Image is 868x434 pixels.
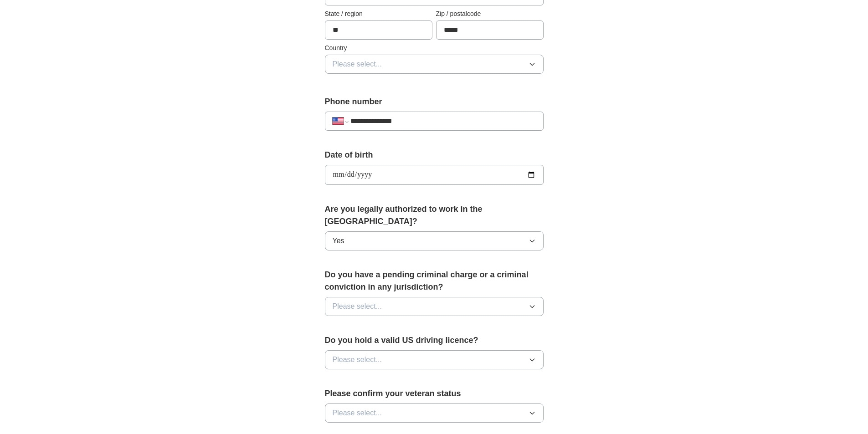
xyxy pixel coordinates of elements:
[325,43,544,53] label: Country
[436,9,544,19] label: Zip / postalcode
[325,334,544,347] label: Do you hold a valid US driving licence?
[325,149,544,161] label: Date of birth
[325,269,544,293] label: Do you have a pending criminal charge or a criminal conviction in any jurisdiction?
[333,301,382,312] span: Please select...
[333,59,382,70] span: Please select...
[333,354,382,365] span: Please select...
[325,203,544,228] label: Are you legally authorized to work in the [GEOGRAPHIC_DATA]?
[325,388,544,400] label: Please confirm your veteran status
[325,297,544,316] button: Please select...
[325,350,544,369] button: Please select...
[325,55,544,74] button: Please select...
[325,403,544,423] button: Please select...
[333,408,382,419] span: Please select...
[333,235,344,246] span: Yes
[325,96,544,108] label: Phone number
[325,9,432,19] label: State / region
[325,231,544,250] button: Yes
